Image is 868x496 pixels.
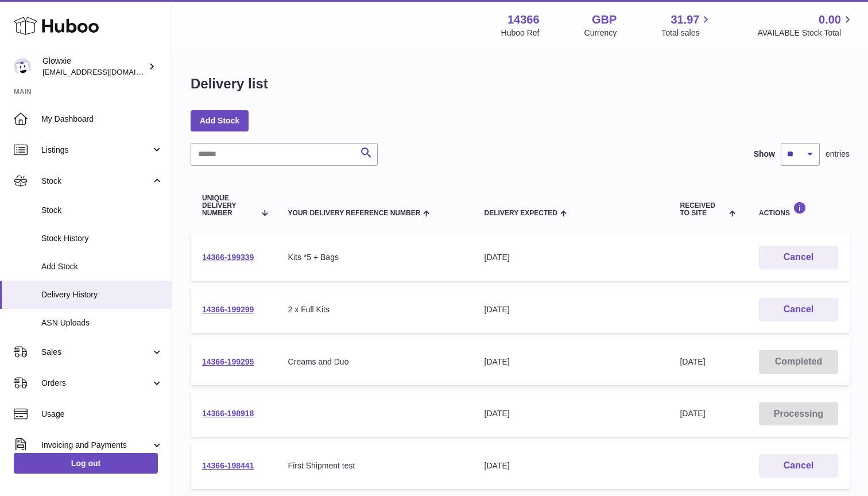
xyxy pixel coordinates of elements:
[41,289,163,300] span: Delivery History
[202,195,255,218] span: Unique Delivery Number
[680,409,705,418] span: [DATE]
[288,210,421,217] span: Your Delivery Reference Number
[485,304,657,315] div: [DATE]
[202,357,254,366] a: 14366-199295
[501,28,540,38] div: Huboo Ref
[584,28,617,38] div: Currency
[41,409,163,420] span: Usage
[507,12,540,28] strong: 14366
[485,460,657,471] div: [DATE]
[41,378,151,389] span: Orders
[757,28,854,38] span: AVAILABLE Stock Total
[41,261,163,272] span: Add Stock
[41,205,163,216] span: Stock
[202,305,254,314] a: 14366-199299
[485,252,657,263] div: [DATE]
[759,298,838,321] button: Cancel
[757,12,854,38] a: 0.00 AVAILABLE Stock Total
[41,347,151,358] span: Sales
[14,58,31,75] img: suraj@glowxie.com
[288,304,462,315] div: 2 x Full Kits
[661,28,712,38] span: Total sales
[41,114,163,125] span: My Dashboard
[41,176,151,187] span: Stock
[41,233,163,244] span: Stock History
[191,75,268,93] h1: Delivery list
[754,149,775,160] label: Show
[202,409,254,418] a: 14366-198918
[826,149,850,160] span: entries
[671,12,699,28] span: 31.97
[592,12,617,28] strong: GBP
[680,202,726,217] span: Received to Site
[202,461,254,470] a: 14366-198441
[191,110,249,131] a: Add Stock
[759,201,838,217] div: Actions
[41,145,151,156] span: Listings
[819,12,841,28] span: 0.00
[288,252,462,263] div: Kits *5 + Bags
[42,56,146,77] div: Glowxie
[759,454,838,478] button: Cancel
[41,317,163,328] span: ASN Uploads
[288,356,462,367] div: Creams and Duo
[485,210,557,217] span: Delivery Expected
[14,453,158,474] a: Log out
[759,246,838,269] button: Cancel
[288,460,462,471] div: First Shipment test
[41,440,151,451] span: Invoicing and Payments
[42,67,169,76] span: [EMAIL_ADDRESS][DOMAIN_NAME]
[680,357,705,366] span: [DATE]
[485,408,657,419] div: [DATE]
[485,356,657,367] div: [DATE]
[661,12,712,38] a: 31.97 Total sales
[202,253,254,262] a: 14366-199339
